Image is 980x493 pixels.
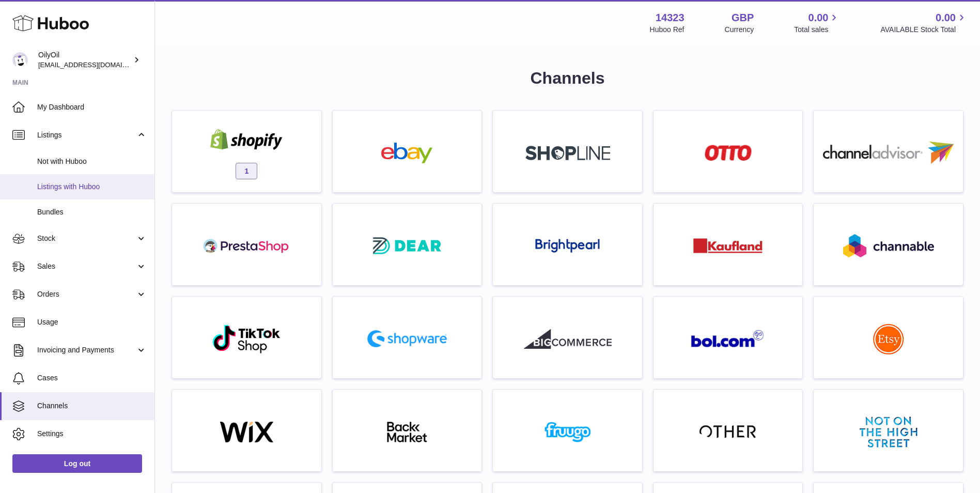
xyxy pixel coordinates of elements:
[37,345,136,355] span: Invoicing and Payments
[172,67,963,89] h1: Channels
[535,239,600,253] img: roseta-brightpearl
[363,422,451,442] img: backmarket
[819,395,958,466] a: notonthehighstreet
[498,116,637,187] a: roseta-shopline
[498,302,637,373] a: roseta-bigcommerce
[37,234,136,243] span: Stock
[659,302,798,373] a: roseta-bol
[691,330,765,348] img: roseta-bol
[338,302,477,373] a: roseta-shopware
[37,182,147,192] span: Listings with Huboo
[524,329,612,349] img: roseta-bigcommerce
[843,234,934,257] img: roseta-channable
[656,11,685,25] strong: 14323
[725,25,754,35] div: Currency
[37,261,136,271] span: Sales
[177,209,316,280] a: roseta-prestashop
[659,116,798,187] a: roseta-otto
[659,209,798,280] a: roseta-kaufland
[37,373,147,383] span: Cases
[732,11,754,25] strong: GBP
[699,424,756,440] img: other
[650,25,685,35] div: Huboo Ref
[37,207,147,217] span: Bundles
[370,234,444,257] img: roseta-dear
[936,11,956,25] span: 0.00
[705,145,752,161] img: roseta-otto
[860,417,917,448] img: notonthehighstreet
[524,422,612,442] img: fruugo
[525,146,610,160] img: roseta-shopline
[203,129,290,150] img: shopify
[363,143,451,163] img: ebay
[363,326,451,351] img: roseta-shopware
[37,429,147,439] span: Settings
[823,142,954,164] img: roseta-channel-advisor
[37,157,147,166] span: Not with Huboo
[12,52,28,68] img: internalAdmin-14323@internal.huboo.com
[880,25,968,35] span: AVAILABLE Stock Total
[37,102,147,112] span: My Dashboard
[12,454,142,473] a: Log out
[794,25,840,35] span: Total sales
[659,395,798,466] a: other
[880,11,968,35] a: 0.00 AVAILABLE Stock Total
[37,401,147,411] span: Channels
[203,422,290,442] img: wix
[236,163,257,179] span: 1
[693,238,763,253] img: roseta-kaufland
[177,302,316,373] a: roseta-tiktokshop
[819,209,958,280] a: roseta-channable
[808,11,829,25] span: 0.00
[873,323,904,355] img: roseta-etsy
[212,324,282,354] img: roseta-tiktokshop
[203,236,290,256] img: roseta-prestashop
[819,116,958,187] a: roseta-channel-advisor
[819,302,958,373] a: roseta-etsy
[338,395,477,466] a: backmarket
[338,209,477,280] a: roseta-dear
[38,60,152,69] span: [EMAIL_ADDRESS][DOMAIN_NAME]
[37,289,136,299] span: Orders
[37,130,136,140] span: Listings
[38,50,131,70] div: OilyOil
[498,209,637,280] a: roseta-brightpearl
[177,116,316,187] a: shopify 1
[794,11,840,35] a: 0.00 Total sales
[37,317,147,327] span: Usage
[498,395,637,466] a: fruugo
[338,116,477,187] a: ebay
[177,395,316,466] a: wix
